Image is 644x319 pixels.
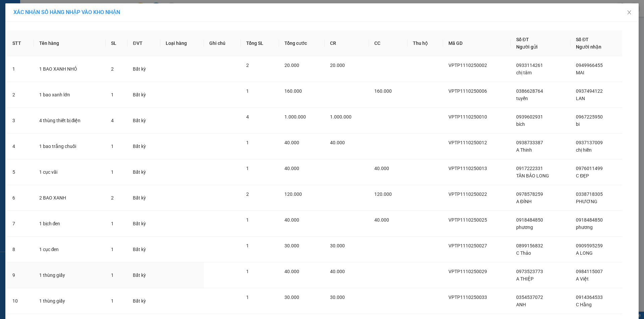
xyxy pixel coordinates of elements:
td: 1 BAO XANH NHỎ [34,56,106,82]
span: Số ĐT [516,37,529,42]
td: 1 bịch đen [34,211,106,237]
span: Số ĐT [576,37,589,42]
span: 0984115007 [576,269,603,274]
b: Biên nhận gởi hàng hóa [43,10,64,64]
span: C ĐẸP [576,173,589,178]
td: 1 cục đen [34,237,106,262]
span: 120.000 [374,191,392,197]
span: ANH [516,302,526,307]
span: 160.000 [284,88,302,94]
span: 1 [246,295,249,300]
span: 1.000.000 [330,114,352,119]
span: 1 [111,144,114,149]
span: VPTP1110250013 [448,166,487,171]
span: 0899156832 [516,243,543,248]
span: A ĐÍNH [516,199,532,204]
span: 20.000 [330,63,345,68]
th: CR [325,30,369,56]
span: 2 [246,63,249,68]
span: 1.000.000 [284,114,306,119]
td: Bất kỳ [127,108,160,134]
span: 1 [111,247,114,252]
span: chị tâm [516,70,532,75]
td: 1 bao xanh lớn [34,82,106,108]
span: 1 [111,272,114,278]
td: Bất kỳ [127,288,160,314]
span: 1 [111,298,114,304]
span: 0938733387 [516,140,543,145]
span: Người gửi [516,44,538,50]
span: 1 [246,269,249,274]
td: 9 [7,262,34,288]
td: 7 [7,211,34,237]
span: C Hằng [576,302,592,307]
span: 30.000 [330,295,345,300]
th: ĐVT [127,30,160,56]
span: VPTP1110250022 [448,191,487,197]
td: Bất kỳ [127,185,160,211]
span: 2 [246,191,249,197]
span: 0914364533 [576,295,603,300]
span: 40.000 [330,269,345,274]
button: Close [620,3,639,22]
th: STT [7,30,34,56]
span: 0386628764 [516,88,543,94]
th: CC [369,30,408,56]
span: 1 [246,166,249,171]
span: A THIỆP [516,276,534,282]
span: 40.000 [374,166,389,171]
span: 40.000 [284,140,299,145]
td: Bất kỳ [127,159,160,185]
span: 0976011499 [576,166,603,171]
span: 40.000 [284,217,299,223]
span: 1 [246,140,249,145]
span: XÁC NHẬN SỐ HÀNG NHẬP VÀO KHO NHẬN [13,9,120,15]
span: 0967225950 [576,114,603,119]
span: A Thinh [516,147,532,153]
td: 10 [7,288,34,314]
td: 1 [7,56,34,82]
span: 30.000 [284,243,299,248]
td: Bất kỳ [127,237,160,262]
span: 0937494122 [576,88,603,94]
span: 0939602931 [516,114,543,119]
span: phương [516,225,533,230]
span: 1 [111,169,114,175]
span: 30.000 [284,295,299,300]
span: MAI [576,70,584,75]
span: 0937137009 [576,140,603,145]
span: 0973523773 [516,269,543,274]
span: VPTP1110250029 [448,269,487,274]
span: 1 [111,221,114,226]
td: 1 thùng giấy [34,288,106,314]
th: Ghi chú [204,30,241,56]
span: bích [516,122,525,127]
span: 0949966455 [576,63,603,68]
span: 2 [111,195,114,201]
td: Bất kỳ [127,211,160,237]
td: 6 [7,185,34,211]
th: Thu hộ [408,30,443,56]
span: 0909595259 [576,243,603,248]
span: Người nhận [576,44,601,50]
th: Tổng SL [241,30,279,56]
span: 40.000 [284,269,299,274]
td: Bất kỳ [127,82,160,108]
th: Loại hàng [160,30,204,56]
span: 160.000 [374,88,392,94]
span: bi [576,122,580,127]
td: Bất kỳ [127,56,160,82]
td: 8 [7,237,34,262]
td: 2 BAO XANH [34,185,106,211]
span: 4 [246,114,249,119]
span: 1 [246,88,249,94]
span: 4 [111,118,114,123]
span: 0978578259 [516,191,543,197]
span: VPTP1110250025 [448,217,487,223]
td: 5 [7,159,34,185]
span: VPTP1110250033 [448,295,487,300]
span: TÂN BẢO LONG [516,173,549,178]
span: 0338718305 [576,191,603,197]
span: VPTP1110250002 [448,63,487,68]
span: close [627,10,632,15]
